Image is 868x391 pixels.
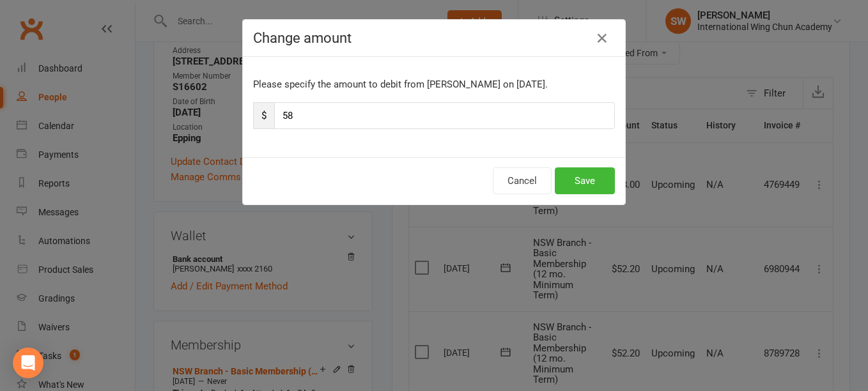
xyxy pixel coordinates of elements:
[592,28,612,49] button: Close
[253,30,615,46] h4: Change amount
[13,348,43,378] div: Open Intercom Messenger
[253,77,615,92] p: Please specify the amount to debit from [PERSON_NAME] on [DATE].
[253,102,274,129] span: $
[555,167,615,194] button: Save
[493,167,552,194] button: Cancel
